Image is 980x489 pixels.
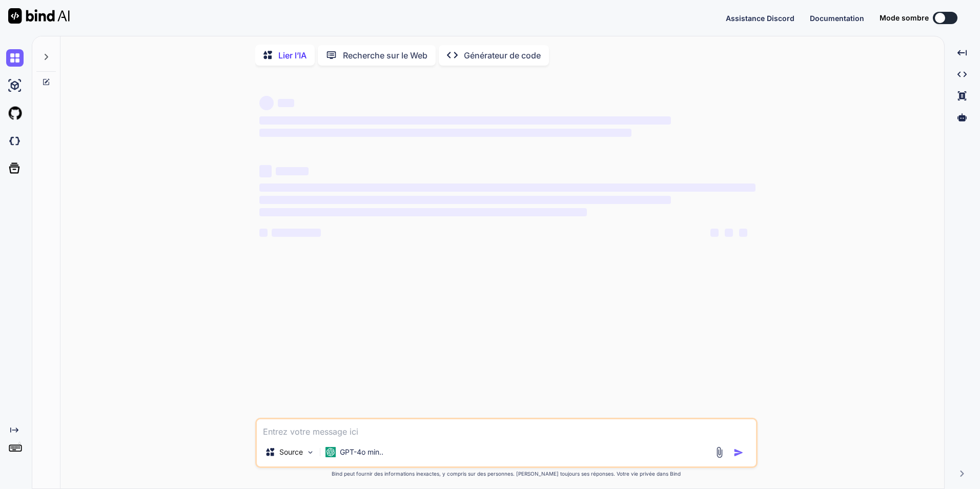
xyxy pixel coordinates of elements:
[306,448,315,457] img: Choisissez des modèles
[325,447,336,457] img: GPT-4o mini
[6,132,24,150] img: darkCloudIdeIcon
[259,229,268,237] span: ‌
[464,49,541,62] p: Générateur de code
[276,167,309,175] span: ‌
[6,105,24,122] img: githubLight
[259,116,671,125] span: ‌
[6,49,24,67] img: bavarder
[6,77,24,94] img: Ai-Studio
[8,8,70,24] img: Lier l’IA
[259,196,671,204] span: ‌
[259,129,631,137] span: ‌
[259,165,272,177] span: ‌
[726,13,794,24] button: Assistance Discord
[272,229,321,237] span: ‌
[278,49,307,62] p: Lier l’IA
[739,229,747,237] span: ‌
[259,208,587,216] span: ‌
[710,229,719,237] span: ‌
[259,96,274,110] span: ‌
[713,446,725,458] img: attachement
[279,447,303,457] p: Source
[880,13,929,23] span: Mode sombre
[278,99,294,107] span: ‌
[340,447,383,456] font: GPT-4o min..
[343,49,427,62] p: Recherche sur le Web
[255,470,758,478] p: Bind peut fournir des informations inexactes, y compris sur des personnes. [PERSON_NAME] toujours...
[810,14,864,23] span: Documentation
[725,229,733,237] span: ‌
[726,14,794,23] span: Assistance Discord
[259,184,756,192] span: ‌
[733,447,744,458] img: icône
[810,13,864,24] button: Documentation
